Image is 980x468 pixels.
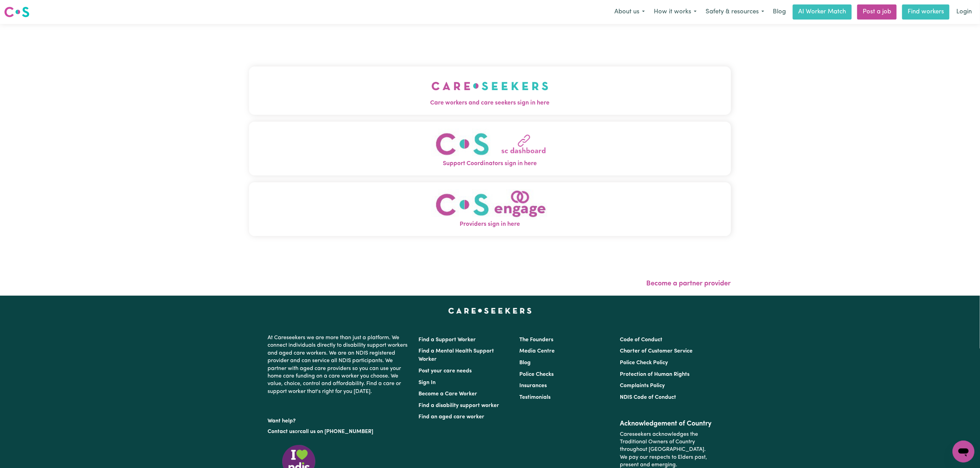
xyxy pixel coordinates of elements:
h2: Acknowledgement of Country [620,420,712,428]
a: Find a Mental Health Support Worker [419,348,494,362]
a: Careseekers logo [4,4,29,20]
a: Contact us [268,429,295,434]
a: Charter of Customer Service [620,348,693,354]
a: Sign In [419,380,436,385]
a: Find a Support Worker [419,337,476,343]
a: Testimonials [519,395,551,400]
span: Providers sign in here [249,220,731,229]
a: Become a Care Worker [419,391,477,397]
a: The Founders [519,337,553,343]
a: Login [952,4,976,20]
a: Police Check Policy [620,360,668,366]
a: Blog [519,360,531,366]
a: Find an aged care worker [419,414,485,420]
a: Post a job [857,4,897,20]
p: or [268,425,411,438]
a: Complaints Policy [620,383,665,389]
a: Code of Conduct [620,337,662,343]
a: Find workers [902,4,949,20]
a: Police Checks [519,372,554,377]
button: Care workers and care seekers sign in here [249,66,731,114]
button: About us [610,5,649,19]
span: Care workers and care seekers sign in here [249,99,731,108]
a: call us on [PHONE_NUMBER] [300,429,374,434]
a: Careseekers home page [448,308,532,313]
iframe: Button to launch messaging window, conversation in progress [953,441,975,463]
button: Support Coordinators sign in here [249,122,731,175]
a: Protection of Human Rights [620,372,689,377]
p: At Careseekers we are more than just a platform. We connect individuals directly to disability su... [268,331,411,398]
button: Safety & resources [701,5,769,19]
a: Insurances [519,383,547,389]
a: Post your care needs [419,368,472,374]
span: Support Coordinators sign in here [249,159,731,168]
a: Blog [769,4,790,20]
a: Media Centre [519,348,555,354]
button: How it works [649,5,701,19]
a: NDIS Code of Conduct [620,395,676,400]
a: Become a partner provider [647,280,731,287]
a: AI Worker Match [793,4,852,20]
p: Want help? [268,415,411,425]
img: Careseekers logo [4,6,29,18]
button: Providers sign in here [249,182,731,236]
a: Find a disability support worker [419,403,499,408]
